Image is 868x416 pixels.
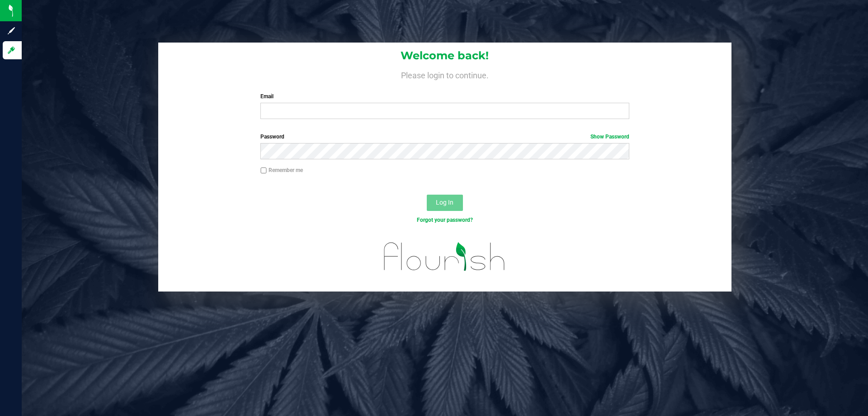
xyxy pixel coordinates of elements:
[7,26,16,35] inline-svg: Sign up
[7,46,16,55] inline-svg: Log in
[260,92,629,100] label: Email
[417,217,473,223] a: Forgot your password?
[590,134,629,140] a: Show Password
[427,195,463,211] button: Log In
[260,166,303,174] label: Remember me
[158,50,731,62] h1: Welcome back!
[436,199,453,206] span: Log In
[373,234,516,280] img: flourish_logo.svg
[260,134,284,140] span: Password
[158,69,731,80] h4: Please login to continue.
[260,167,267,174] input: Remember me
